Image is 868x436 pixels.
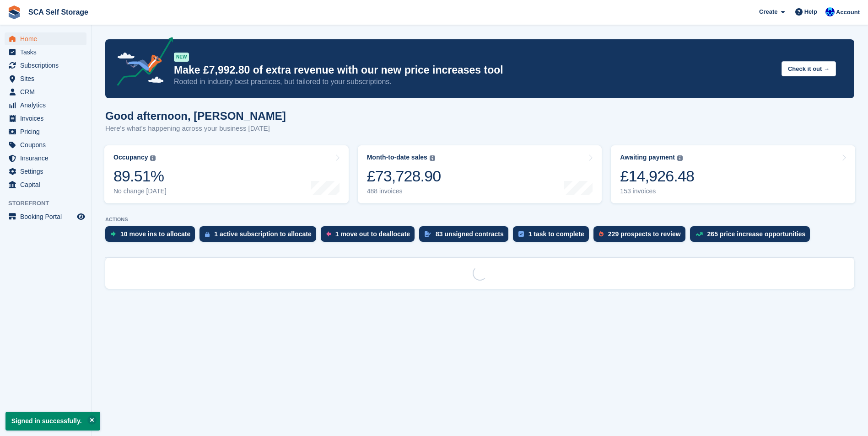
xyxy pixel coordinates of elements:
div: 265 price increase opportunities [707,230,806,238]
p: Here's what's happening across your business [DATE] [105,123,286,134]
span: Sites [20,72,75,85]
div: 89.51% [113,167,167,186]
div: 1 move out to deallocate [335,230,410,238]
a: 83 unsigned contracts [419,226,513,246]
a: 229 prospects to review [593,226,690,246]
a: menu [5,138,86,151]
span: Coupons [20,138,75,151]
div: Awaiting payment [620,154,675,161]
img: Kelly Neesham [825,7,835,16]
span: Pricing [20,125,75,138]
img: active_subscription_to_allocate_icon-d502201f5373d7db506a760aba3b589e785aa758c864c3986d89f69b8ff3... [205,231,210,237]
div: 229 prospects to review [608,230,681,238]
a: menu [5,99,86,112]
a: menu [5,178,86,191]
p: Rooted in industry best practices, but tailored to your subscriptions. [174,77,774,87]
a: SCA Self Storage [25,5,92,20]
a: 1 task to complete [513,226,593,246]
a: Month-to-date sales £73,728.90 488 invoices [358,145,602,203]
img: contract_signature_icon-13c848040528278c33f63329250d36e43548de30e8caae1d1a13099fd9432cc5.svg [425,231,431,237]
span: Subscriptions [20,59,75,72]
div: 10 move ins to allocate [120,230,190,238]
span: Home [20,32,75,45]
a: menu [5,152,86,165]
span: Account [836,8,860,17]
a: Awaiting payment £14,926.48 153 invoices [611,145,855,203]
img: stora-icon-8386f47178a22dfd0bd8f6a31ec36ba5ce8667c1dd55bd0f319d3a0aa187defe.svg [7,5,21,19]
a: menu [5,85,86,98]
div: No change [DATE] [113,187,167,195]
span: Help [804,7,817,16]
img: price-adjustments-announcement-icon-8257ccfd72463d97f412b2fc003d46551f7dbcb40ab6d574587a9cd5c0d94... [109,37,173,89]
span: CRM [20,85,75,98]
span: Tasks [20,46,75,58]
a: 265 price increase opportunities [690,226,815,246]
a: menu [5,112,86,125]
div: 83 unsigned contracts [436,230,504,238]
img: price_increase_opportunities-93ffe204e8149a01c8c9dc8f82e8f89637d9d84a8eef4429ea346261dce0b2c0.svg [695,232,703,236]
img: task-75834270c22a3079a89374b754ae025e5fb1db73e45f91037f5363f120a921f8.svg [518,231,524,237]
div: 488 invoices [367,187,441,195]
span: Create [759,7,777,16]
img: icon-info-grey-7440780725fd019a000dd9b08b2336e03edf1995a4989e88bcd33f0948082b44.svg [150,155,156,161]
a: 1 move out to deallocate [321,226,419,246]
p: Signed in successfully. [5,412,100,431]
a: menu [5,32,86,45]
a: Occupancy 89.51% No change [DATE] [104,145,349,203]
span: Analytics [20,99,75,112]
a: Preview store [75,211,86,222]
p: Make £7,992.80 of extra revenue with our new price increases tool [174,64,774,77]
img: move_ins_to_allocate_icon-fdf77a2bb77ea45bf5b3d319d69a93e2d87916cf1d5bf7949dd705db3b84f3ca.svg [111,231,116,237]
span: Settings [20,165,75,178]
div: Month-to-date sales [367,154,427,161]
div: NEW [174,53,189,62]
h1: Good afternoon, [PERSON_NAME] [105,110,286,122]
div: £73,728.90 [367,167,441,186]
img: move_outs_to_deallocate_icon-f764333ba52eb49d3ac5e1228854f67142a1ed5810a6f6cc68b1a99e826820c5.svg [326,231,331,237]
span: Booking Portal [20,210,75,223]
div: £14,926.48 [620,167,694,186]
img: icon-info-grey-7440780725fd019a000dd9b08b2336e03edf1995a4989e88bcd33f0948082b44.svg [677,155,683,161]
a: menu [5,210,86,223]
a: menu [5,72,86,85]
p: ACTIONS [105,217,854,223]
a: menu [5,125,86,138]
a: 10 move ins to allocate [105,226,199,246]
span: Insurance [20,152,75,165]
div: Occupancy [113,154,148,161]
div: 1 active subscription to allocate [214,230,311,238]
button: Check it out → [782,61,836,76]
span: Capital [20,178,75,191]
a: menu [5,165,86,178]
a: menu [5,46,86,58]
span: Storefront [8,199,91,208]
a: menu [5,59,86,72]
img: icon-info-grey-7440780725fd019a000dd9b08b2336e03edf1995a4989e88bcd33f0948082b44.svg [430,155,435,161]
div: 153 invoices [620,187,694,195]
span: Invoices [20,112,75,125]
a: 1 active subscription to allocate [199,226,320,246]
img: prospect-51fa495bee0391a8d652442698ab0144808aea92771e9ea1ae160a38d050c398.svg [599,231,604,237]
div: 1 task to complete [528,230,584,238]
